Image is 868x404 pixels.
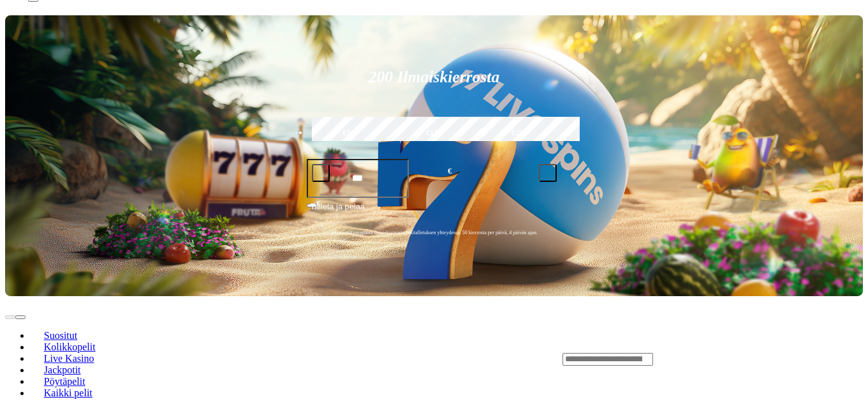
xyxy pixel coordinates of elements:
span: Suositut [39,330,82,341]
button: next slide [15,315,26,319]
span: Jackpotit [39,364,86,375]
button: plus icon [539,164,557,182]
input: Search [563,353,653,366]
button: prev slide [5,315,15,319]
span: € [317,199,321,207]
a: Pöytäpelit [31,372,98,391]
label: €250 [479,115,559,152]
label: €50 [309,115,389,152]
button: minus icon [312,164,330,182]
span: Talleta ja pelaa [311,200,365,223]
span: Kaikki pelit [39,387,98,398]
label: €150 [394,115,474,152]
a: Suositut [31,326,91,345]
span: Pöytäpelit [39,376,91,387]
a: Kolikkopelit [31,338,108,357]
span: Live Kasino [39,353,99,364]
span: Kolikkopelit [39,341,101,352]
a: Jackpotit [31,361,94,380]
a: Live Kasino [31,349,107,368]
span: € [448,165,452,177]
button: Talleta ja pelaa [307,200,562,224]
